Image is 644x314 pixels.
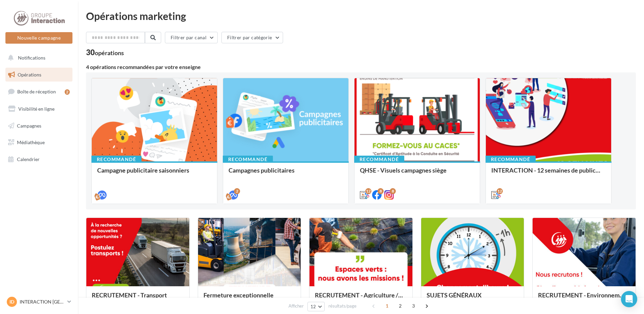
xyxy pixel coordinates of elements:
div: Recommandé [91,156,142,163]
span: 12 [310,304,316,309]
button: Nouvelle campagne [5,32,72,44]
div: INTERACTION - 12 semaines de publication [491,167,606,180]
div: 12 [365,188,371,194]
div: 4 opérations recommandées par votre enseigne [86,64,636,70]
span: 2 [395,300,406,311]
div: Recommandé [354,156,404,163]
div: RECRUTEMENT - Transport [92,292,184,305]
div: Opérations marketing [86,11,636,21]
p: INTERACTION [GEOGRAPHIC_DATA] [20,298,65,305]
button: Filtrer par catégorie [221,32,283,43]
span: 3 [408,300,419,311]
span: Boîte de réception [17,89,56,94]
a: ID INTERACTION [GEOGRAPHIC_DATA] [5,295,72,308]
div: 8 [378,188,384,194]
div: opérations [95,50,124,56]
span: Afficher [288,303,304,309]
div: Fermeture exceptionnelle [203,292,296,305]
a: Médiathèque [4,135,74,150]
div: RECRUTEMENT - Agriculture / Espaces verts [315,292,407,305]
div: Open Intercom Messenger [621,291,637,307]
div: RECRUTEMENT - Environnement [538,292,630,305]
span: ID [9,298,14,305]
div: Campagne publicitaire saisonniers [97,167,212,180]
button: 12 [307,302,325,311]
div: Campagnes publicitaires [229,167,343,180]
span: résultats/page [328,303,357,309]
div: Recommandé [486,156,536,163]
span: Opérations [18,72,41,77]
div: QHSE - Visuels campagnes siège [360,167,474,180]
span: Notifications [18,55,45,61]
a: Visibilité en ligne [4,102,74,116]
div: 12 [497,188,503,194]
div: 2 [65,89,70,95]
span: Visibilité en ligne [18,106,55,112]
div: 8 [390,188,396,194]
div: SUJETS GÉNÉRAUX [427,292,519,305]
button: Filtrer par canal [165,32,218,43]
div: 2 [234,188,240,194]
a: Boîte de réception2 [4,84,74,99]
span: Médiathèque [17,139,45,145]
div: Recommandé [223,156,273,163]
span: 1 [382,300,392,311]
a: Opérations [4,68,74,82]
div: 30 [86,49,124,56]
span: Campagnes [17,122,41,128]
span: Calendrier [17,156,40,162]
a: Calendrier [4,152,74,166]
button: Notifications [4,51,71,65]
a: Campagnes [4,119,74,133]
